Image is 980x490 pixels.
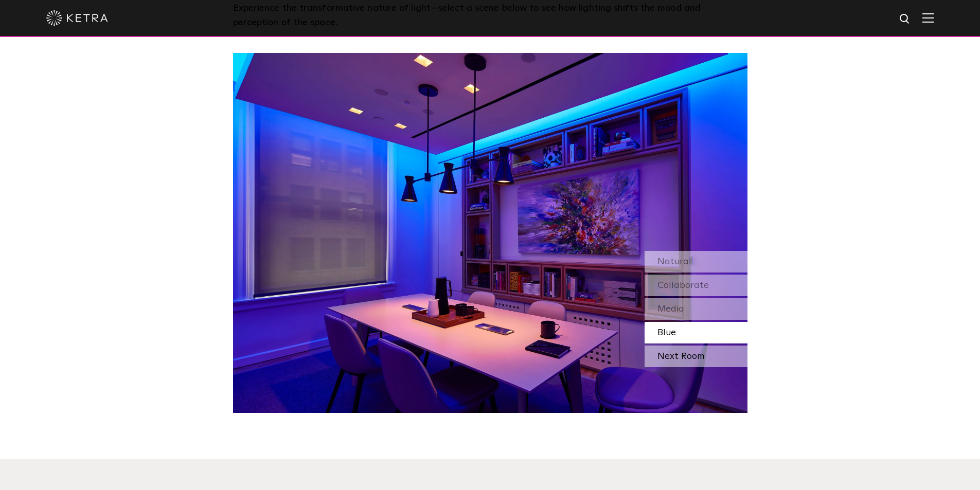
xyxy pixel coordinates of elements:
div: Next Room [645,346,747,367]
img: Hamburger%20Nav.svg [922,13,934,23]
img: search icon [899,13,912,26]
img: SS-Desktop-CEC-02 [233,53,747,413]
span: Collaborate [657,281,709,290]
span: Blue [657,328,676,337]
span: Natural [657,257,691,266]
img: ketra-logo-2019-white [46,10,108,26]
span: Media [657,304,684,314]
